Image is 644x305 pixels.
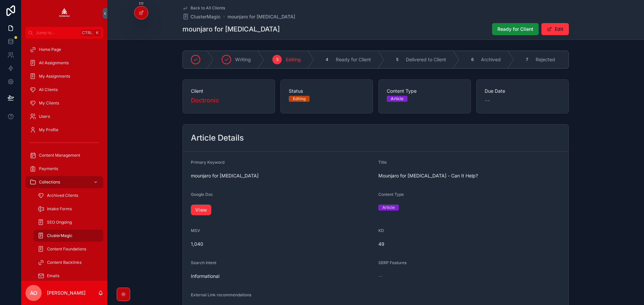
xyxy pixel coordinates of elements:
a: Content Backlinks [34,256,103,269]
a: ClusterMagic [34,230,103,242]
span: Archived Clients [47,193,78,198]
span: Content Type [387,88,463,94]
a: ClusterMagic [182,13,221,20]
span: Back to All Clients [191,5,225,11]
span: Collections [39,179,60,185]
span: 3 [276,57,278,62]
span: Ready for Client [497,26,533,32]
span: Ctrl [81,29,93,36]
span: My Assignments [39,74,70,79]
span: 5 [396,57,398,62]
span: K [95,30,100,35]
span: Users [39,114,50,119]
span: Status [289,88,365,94]
span: 7 [526,57,528,62]
span: 6 [471,57,474,62]
a: Content Management [25,149,103,161]
span: Content Type [378,192,404,197]
a: Content Foundations [34,243,103,255]
span: Mounjaro for [MEDICAL_DATA] - Can It Help? [378,172,560,179]
span: SEO Ongoing [47,220,72,225]
a: Emails [34,270,103,282]
span: Due Date [485,88,560,94]
span: Intake Forms [47,206,72,212]
span: Editing [286,56,301,63]
span: All Assignments [39,60,69,66]
h2: Article Details [191,133,244,143]
span: Ready for Client [336,56,371,63]
span: Jump to... [36,30,78,35]
a: My Profile [25,124,103,136]
div: Article [382,205,395,211]
button: Ready for Client [492,23,539,35]
a: Collections [25,176,103,188]
a: Intake Forms [34,203,103,215]
span: Google Doc [191,192,213,197]
span: MSV [191,228,200,233]
a: My Assignments [25,70,103,82]
button: Edit [541,23,569,35]
span: AO [30,289,37,297]
span: SERP Features [378,260,407,265]
span: Informational [191,273,373,280]
a: All Clients [25,84,103,96]
span: External Link recommendations [191,292,251,297]
a: Doctronic [191,96,219,105]
a: Archived Clients [34,189,103,202]
div: scrollable content [21,39,107,281]
span: Content Management [39,153,80,158]
p: [PERSON_NAME] [47,290,86,296]
span: Archived [481,56,501,63]
h1: mounjaro for [MEDICAL_DATA] [182,24,280,34]
span: -- [378,273,382,280]
a: Back to All Clients [182,5,225,11]
span: 49 [378,241,560,247]
span: Rejected [536,56,555,63]
span: Emails [47,273,59,279]
span: Search Intent [191,260,216,265]
a: Users [25,110,103,123]
a: My Clients [25,97,103,109]
span: My Profile [39,127,58,133]
span: Title [378,160,387,165]
div: Editing [293,96,306,102]
a: SEO Ongoing [34,216,103,228]
span: My Clients [39,100,59,106]
a: All Assignments [25,57,103,69]
span: 4 [326,57,328,62]
span: 1,040 [191,241,373,247]
a: mounjaro for [MEDICAL_DATA] [227,13,295,20]
a: Payments [25,163,103,175]
span: -- [485,96,490,105]
span: ClusterMagic [47,233,72,238]
img: App logo [59,8,70,19]
span: Delivered to Client [406,56,446,63]
span: All Clients [39,87,58,92]
span: mounjaro for [MEDICAL_DATA] [191,172,373,179]
span: Content Foundations [47,246,86,252]
span: Home Page [39,47,61,52]
span: Primary Keyword [191,160,224,165]
span: Payments [39,166,58,171]
span: Writing [235,56,251,63]
div: Article [391,96,404,102]
span: ClusterMagic [191,13,221,20]
span: Client [191,88,267,94]
a: Home Page [25,44,103,56]
span: Content Backlinks [47,260,82,265]
span: KD [378,228,384,233]
a: View [191,205,211,215]
button: Jump to...CtrlK [25,27,103,39]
